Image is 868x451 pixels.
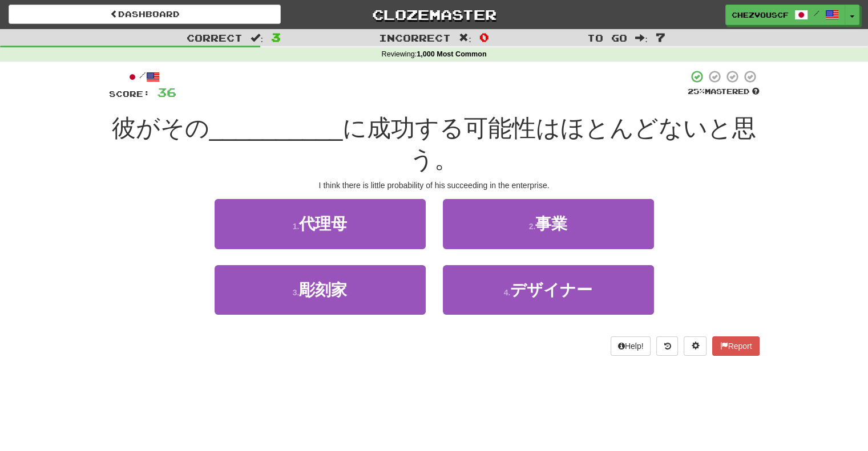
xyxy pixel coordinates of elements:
button: Round history (alt+y) [656,336,678,356]
button: Help! [611,336,651,356]
span: デザイナー [510,281,592,299]
span: 彼がその [112,115,209,141]
span: 彫刻家 [299,281,347,299]
span: : [635,33,648,43]
a: Dashboard [9,5,281,24]
small: 2 . [529,222,536,231]
div: I think there is little probability of his succeeding in the enterprise. [109,180,760,191]
span: chezvouscf [732,10,789,20]
div: / [109,70,176,84]
span: Incorrect [379,32,451,43]
span: 25 % [688,87,705,96]
span: 36 [157,85,176,99]
span: Score: [109,89,150,99]
span: 0 [479,30,489,44]
button: Report [712,336,759,356]
span: To go [587,32,627,43]
strong: 1,000 Most Common [417,50,486,58]
button: 1.代理母 [215,199,426,249]
span: 事業 [535,215,567,233]
button: 4.デザイナー [443,265,654,315]
small: 4 . [504,288,511,297]
a: chezvouscf / [725,5,845,25]
span: 3 [271,30,281,44]
span: / [814,9,819,17]
span: : [459,33,471,43]
span: 7 [656,30,665,44]
span: 代理母 [299,215,347,233]
span: : [251,33,263,43]
small: 1 . [293,222,300,231]
span: Correct [187,32,243,43]
span: に成功する可能性はほとんどないと思う。 [342,115,756,173]
button: 3.彫刻家 [215,265,426,315]
small: 3 . [293,288,300,297]
span: __________ [209,115,343,141]
a: Clozemaster [298,5,570,25]
div: Mastered [688,87,760,97]
button: 2.事業 [443,199,654,249]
